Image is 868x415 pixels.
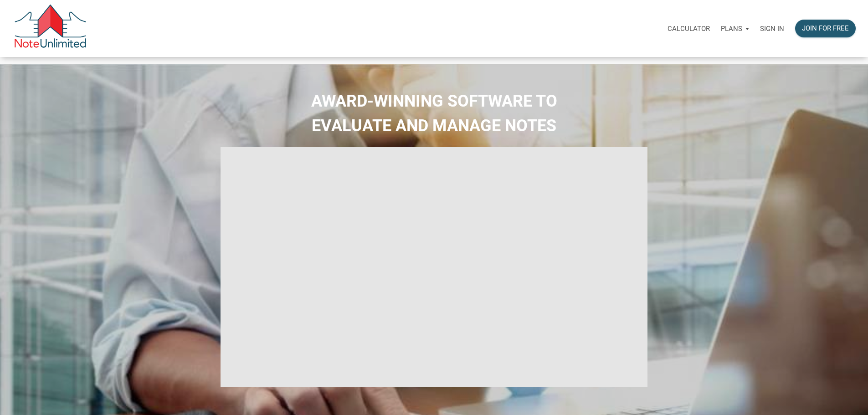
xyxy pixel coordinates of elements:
[715,15,755,42] button: Plans
[802,23,849,34] div: Join for free
[790,14,861,43] a: Join for free
[795,20,856,37] button: Join for free
[668,25,710,33] p: Calculator
[760,25,784,33] p: Sign in
[721,25,742,33] p: Plans
[221,147,648,387] iframe: NoteUnlimited
[7,89,861,138] h2: AWARD-WINNING SOFTWARE TO EVALUATE AND MANAGE NOTES
[715,14,755,43] a: Plans
[755,14,790,43] a: Sign in
[662,14,715,43] a: Calculator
